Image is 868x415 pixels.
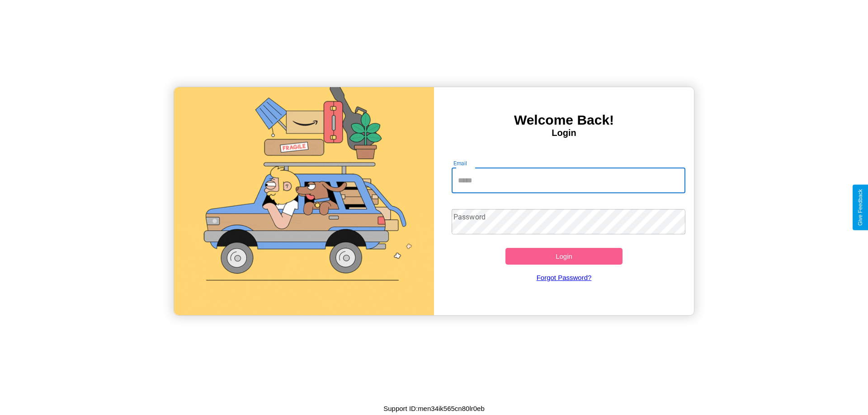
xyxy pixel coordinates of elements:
[174,87,434,315] img: gif
[434,128,694,138] h4: Login
[505,248,623,265] button: Login
[857,189,863,226] div: Give Feedback
[434,112,694,128] h3: Welcome Back!
[447,265,681,290] a: Forgot Password?
[453,159,467,167] label: Email
[383,402,484,415] p: Support ID: men34ik565cn80lr0eb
